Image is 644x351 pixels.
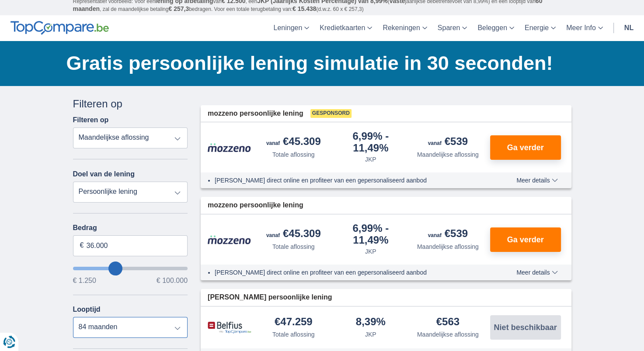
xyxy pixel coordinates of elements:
[519,15,561,41] a: Energie
[208,143,251,152] img: product.pl.alt Mozzeno
[494,323,557,331] span: Niet beschikbaar
[619,15,639,41] a: nl
[208,292,332,303] span: [PERSON_NAME] persoonlijke lening
[507,144,543,151] span: Ga verder
[157,277,188,284] span: € 100.000
[73,306,101,313] label: Looptijd
[336,131,406,153] div: 6,99%
[208,235,251,244] img: product.pl.alt Mozzeno
[336,223,406,245] div: 6,99%
[417,150,479,159] div: Maandelijkse aflossing
[516,177,557,183] span: Meer details
[417,242,479,251] div: Maandelijkse aflossing
[168,5,189,12] span: € 257,3
[432,15,473,41] a: Sparen
[73,267,188,270] input: wantToBorrow
[510,177,564,184] button: Meer details
[490,227,561,252] button: Ga verder
[73,224,188,232] label: Bedrag
[73,96,188,111] div: Filteren op
[561,15,608,41] a: Meer Info
[208,109,303,119] span: mozzeno persoonlijke lening
[516,269,557,275] span: Meer details
[73,116,109,124] label: Filteren op
[365,155,376,164] div: JKP
[356,317,386,328] div: 8,39%
[215,176,484,185] li: [PERSON_NAME] direct online en profiteer van een gepersonaliseerd aanbod
[428,136,468,148] div: €539
[428,228,468,241] div: €539
[490,315,561,340] button: Niet beschikbaar
[490,135,561,160] button: Ga verder
[472,15,519,41] a: Beleggen
[510,269,564,276] button: Meer details
[314,15,377,41] a: Kredietkaarten
[208,200,303,210] span: mozzeno persoonlijke lening
[266,228,321,241] div: €45.309
[272,242,315,251] div: Totale aflossing
[272,330,315,339] div: Totale aflossing
[266,136,321,148] div: €45.309
[208,321,251,334] img: product.pl.alt Belfius
[215,268,484,277] li: [PERSON_NAME] direct online en profiteer van een gepersonaliseerd aanbod
[436,317,460,328] div: €563
[417,330,479,339] div: Maandelijkse aflossing
[10,21,109,35] img: TopCompare
[507,236,543,244] span: Ga verder
[73,170,135,178] label: Doel van de lening
[73,277,96,284] span: € 1.250
[365,330,376,339] div: JKP
[268,15,314,41] a: Leningen
[310,109,352,118] span: Gesponsord
[66,50,571,77] h1: Gratis persoonlijke lening simulatie in 30 seconden!
[272,150,315,159] div: Totale aflossing
[80,241,84,251] span: €
[365,247,376,256] div: JKP
[377,15,432,41] a: Rekeningen
[292,5,317,12] span: € 15.438
[275,317,313,328] div: €47.259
